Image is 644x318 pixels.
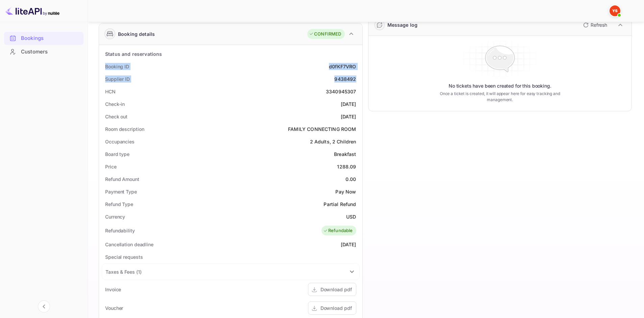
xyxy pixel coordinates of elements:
div: Breakfast [334,151,356,158]
img: LiteAPI logo [5,5,59,16]
div: Payment Type [105,188,137,195]
a: Customers [4,45,84,58]
div: Customers [21,48,80,56]
div: FAMILY CONNECTING ROOM [288,126,356,133]
div: Voucher [105,304,123,312]
div: Refund Type [105,201,133,208]
div: USD [346,213,356,220]
button: Refresh [579,20,610,30]
img: Yandex Support [610,5,620,16]
div: 2 Adults, 2 Children [310,138,356,145]
div: Special requests [105,253,143,260]
div: Refund Amount [105,176,139,183]
div: Check out [105,113,127,120]
div: Taxes & Fees ( 1 ) [105,268,141,275]
div: 0.00 [345,176,356,183]
div: 1288.09 [337,163,356,170]
div: Currency [105,213,125,220]
div: Booking ID [105,63,129,70]
button: Collapse navigation [38,300,50,313]
div: Booking details [118,30,155,38]
div: CONFIRMED [309,31,341,38]
a: Bookings [4,32,84,44]
div: [DATE] [341,241,356,248]
p: No tickets have been created for this booking. [449,83,551,89]
div: d0fKF7VRO [329,63,356,70]
div: Message log [387,21,418,28]
div: 9438492 [334,75,356,83]
p: Refresh [591,21,607,28]
div: [DATE] [341,113,356,120]
div: Room description [105,126,144,133]
div: [DATE] [341,100,356,108]
p: Once a ticket is created, it will appear here for easy tracking and management. [429,91,571,103]
div: Price [105,163,117,170]
div: Pay Now [335,188,356,195]
div: Check-in [105,100,125,108]
div: Invoice [105,286,121,293]
div: Download pdf [320,304,352,312]
div: Refundability [105,227,135,234]
div: Partial Refund [324,201,356,208]
div: Status and reservations [105,50,162,58]
div: Bookings [21,35,80,42]
div: Cancellation deadline [105,241,153,248]
div: 3340945307 [326,88,356,95]
div: Download pdf [320,286,352,293]
div: HCN [105,88,116,95]
div: Refundable [323,227,353,234]
div: Taxes & Fees (1) [102,264,359,280]
div: Board type [105,151,129,158]
div: Supplier ID [105,75,130,83]
div: Occupancies [105,138,135,145]
div: Customers [4,45,84,59]
div: Bookings [4,32,84,45]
